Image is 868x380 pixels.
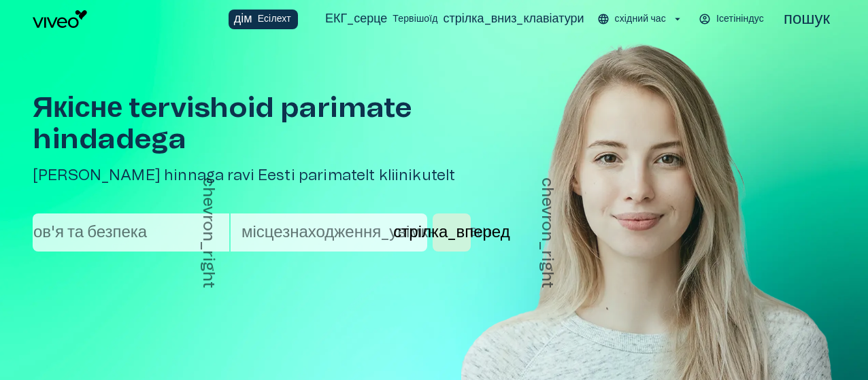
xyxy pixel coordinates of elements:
font: [PERSON_NAME] hinnaga ravi Eesti parimatelt kliinikutelt [33,168,455,183]
font: Ісетініндус [716,14,764,24]
button: ЕКГ_серцеТервішоїдстрілка_вниз_клавіатури [320,10,590,29]
font: пошук [784,11,830,27]
a: Перейти на головну сторінку [33,10,223,28]
font: Есілехт [258,14,291,24]
font: ЕКГ_серце [325,13,387,25]
img: Логотип Viveo [33,10,87,28]
font: стрілка_вперед [393,224,510,241]
button: здоров'я та безпекаchevron_right [33,213,229,252]
button: дімЕсілехт [229,10,298,29]
font: місцезнаходження_увімкнено [241,224,464,241]
font: chevron_right [200,177,216,288]
button: східний час [595,10,686,29]
button: відкрити модальне вікно пошуку [778,5,835,33]
button: Ісетініндус [697,10,767,29]
font: chevron_right [539,177,555,288]
font: дім [234,13,252,25]
font: Якісне tervishoid parimate hindadega [33,94,412,154]
font: східний час [615,14,666,24]
font: стрілка_вниз_клавіатури [444,13,584,25]
font: Тервішоїд [393,14,437,24]
button: Пошук [433,213,471,252]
